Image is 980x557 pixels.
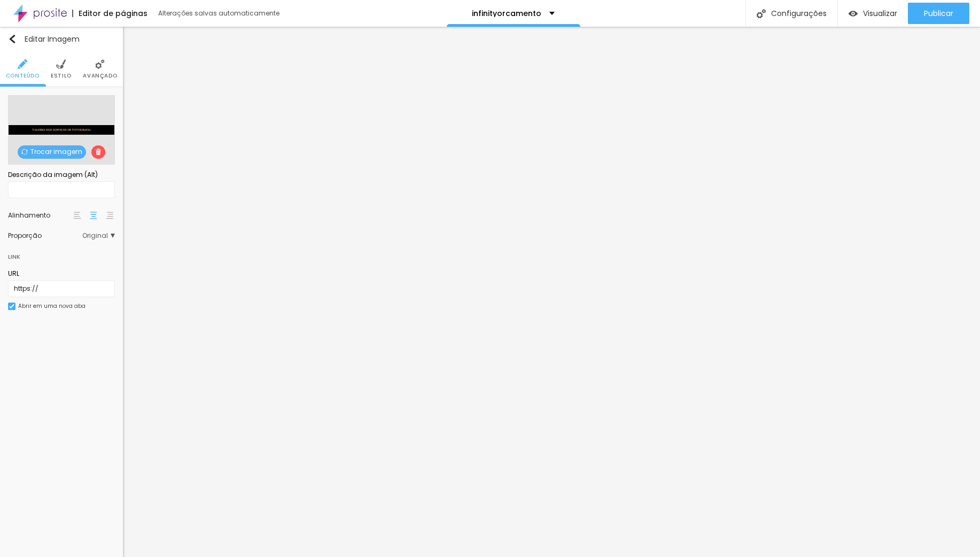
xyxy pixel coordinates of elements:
[95,59,105,69] img: Icone
[8,170,115,180] div: Descrição da imagem (Alt)
[18,59,27,69] img: Icone
[8,233,82,239] div: Proporção
[74,212,81,219] img: paragraph-left-align.svg
[83,73,117,79] span: Avançado
[8,35,17,43] img: Icone
[757,9,766,18] img: Icone
[158,10,281,17] div: Alterações salvas automaticamente
[472,10,541,17] p: infinityorcamento
[863,9,897,18] span: Visualizar
[106,212,113,219] img: paragraph-right-align.svg
[6,73,40,79] span: Conteúdo
[21,149,28,155] img: Icone
[838,3,908,24] button: Visualizar
[908,3,969,24] button: Publicar
[849,9,858,18] img: view-1.svg
[8,251,20,262] div: Link
[51,73,72,79] span: Estilo
[95,149,102,155] img: Icone
[82,233,115,239] span: Original
[90,212,97,219] img: paragraph-center-align.svg
[924,9,953,18] span: Publicar
[56,59,66,69] img: Icone
[18,145,86,159] span: Trocar imagem
[8,244,115,264] div: Link
[8,212,72,219] div: Alinhamento
[123,27,980,557] iframe: Editor
[8,269,115,278] div: URL
[72,10,147,17] div: Editor de páginas
[9,304,14,309] img: Icone
[8,35,80,43] div: Editar Imagem
[18,304,85,309] div: Abrir em uma nova aba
